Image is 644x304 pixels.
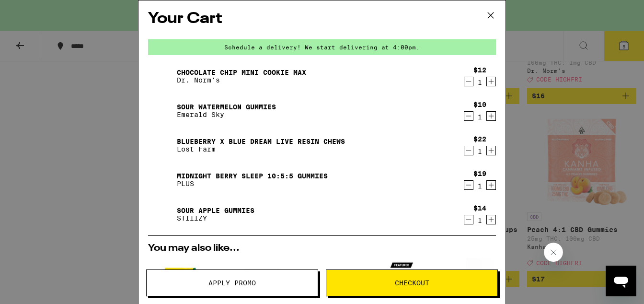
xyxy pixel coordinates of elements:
p: Lost Farm [177,145,345,153]
a: Midnight Berry SLEEP 10:5:5 Gummies [177,172,328,180]
div: Schedule a delivery! We start delivering at 4:00pm. [148,39,496,55]
button: Decrement [464,215,473,224]
img: Sour Watermelon Gummies [148,97,175,124]
div: 1 [473,217,486,224]
button: Increment [486,215,496,224]
div: 1 [473,79,486,86]
button: Increment [486,111,496,121]
div: 1 [473,182,486,190]
iframe: Close message [544,243,563,262]
span: Checkout [395,280,429,286]
span: Hi. Need any help? [6,7,69,14]
button: Increment [486,146,496,155]
div: 1 [473,148,486,155]
p: PLUS [177,180,328,187]
div: $12 [473,66,486,74]
h2: You may also like... [148,244,496,253]
p: Dr. Norm's [177,76,306,84]
button: Decrement [464,111,473,121]
button: Decrement [464,77,473,86]
p: STIIIZY [177,214,254,222]
button: Increment [486,77,496,86]
div: $19 [473,170,486,177]
img: Blueberry x Blue Dream Live Resin Chews [148,132,175,159]
img: Midnight Berry SLEEP 10:5:5 Gummies [148,166,175,193]
div: $10 [473,101,486,108]
button: Increment [486,180,496,190]
h2: Your Cart [148,8,496,30]
a: Sour Apple Gummies [177,207,254,214]
img: Sour Apple Gummies [148,201,175,228]
button: Apply Promo [146,269,318,296]
button: Checkout [326,269,498,296]
div: 1 [473,113,486,121]
button: Decrement [464,180,473,190]
iframe: Button to launch messaging window [606,266,636,296]
button: Decrement [464,146,473,155]
img: Chocolate Chip Mini Cookie MAX [148,63,175,90]
div: $14 [473,204,486,212]
p: Emerald Sky [177,111,276,118]
a: Chocolate Chip Mini Cookie MAX [177,69,306,76]
span: Apply Promo [208,280,256,286]
div: $22 [473,135,486,143]
a: Sour Watermelon Gummies [177,103,276,111]
a: Blueberry x Blue Dream Live Resin Chews [177,138,345,145]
